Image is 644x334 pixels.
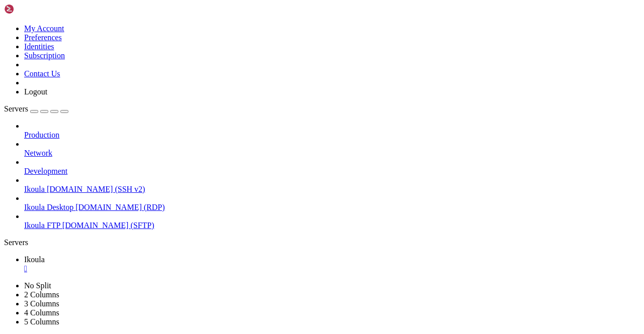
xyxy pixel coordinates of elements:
a: Preferences [24,33,62,42]
span: Development [24,167,67,175]
x-row: [URL][DOMAIN_NAME] [4,141,513,149]
img: Shellngn [4,4,62,14]
a: Identities [24,42,54,51]
span: Ikoula [24,185,45,193]
x-row: * Management: [URL][DOMAIN_NAME] [4,30,513,38]
x-row: System information as of [DATE] [4,55,513,64]
li: Ikoula FTP [DOMAIN_NAME] (SFTP) [24,212,640,230]
a: Servers [4,104,68,113]
x-row: Swap usage: 0% [4,98,513,106]
li: Development [24,158,640,176]
li: Network [24,140,640,158]
span: plb@frhb95674flex [4,235,72,243]
x-row: System load: 0.0 Processes: 170 [4,72,513,81]
a: Ikoula FTP [DOMAIN_NAME] (SFTP) [24,221,640,230]
a: Network [24,149,640,158]
x-row: Learn more about enabling ESM Apps service at [URL][DOMAIN_NAME] [4,200,513,209]
x-row: Memory usage: 30% IPv4 address for eth0: [TECHNICAL_ID] [4,89,513,98]
a:  [24,264,640,273]
x-row: 0 updates can be applied immediately. [4,175,513,183]
li: Ikoula [DOMAIN_NAME] (SSH v2) [24,176,640,194]
a: 2 Columns [24,290,59,299]
x-row: just raised the bar for easy, resilient and secure K8s cluster deployment. [4,124,513,132]
a: Development [24,167,640,176]
x-row: * Support: [URL][DOMAIN_NAME] [4,38,513,47]
a: My Account [24,24,64,33]
x-row: Welcome to Ubuntu 24.04.3 LTS (GNU/Linux 6.8.0-84-generic x86_64) [4,4,513,13]
div: (21, 27) [93,235,97,243]
span: [DOMAIN_NAME] (SSH v2) [47,185,145,193]
span: Ikoula [24,255,45,264]
a: Contact Us [24,69,60,78]
a: 4 Columns [24,308,59,317]
x-row: * Documentation: [URL][DOMAIN_NAME] [4,21,513,30]
li: Ikoula Desktop [DOMAIN_NAME] (RDP) [24,194,640,212]
span: Ikoula Desktop [24,203,73,211]
span: Production [24,131,59,139]
span: ~ [76,235,80,243]
a: Production [24,131,640,140]
a: 5 Columns [24,317,59,326]
span: [DOMAIN_NAME] (RDP) [75,203,165,211]
a: Ikoula [24,255,640,273]
a: 3 Columns [24,299,59,308]
a: Logout [24,87,47,96]
span: [DOMAIN_NAME] (SFTP) [62,221,154,230]
span: Ikoula FTP [24,221,60,230]
span: Servers [4,104,28,113]
x-row: * Strictly confined Kubernetes makes edge and IoT secure. Learn how MicroK8s [4,115,513,124]
x-row: Expanded Security Maintenance for Applications is not enabled. [4,158,513,166]
x-row: 5 additional security updates can be applied with ESM Apps. [4,192,513,200]
span: Network [24,149,52,157]
a: No Split [24,281,51,290]
a: Subscription [24,51,65,60]
a: Ikoula Desktop [DOMAIN_NAME] (RDP) [24,203,640,212]
x-row: : $ [4,235,513,243]
x-row: Usage of /: 17.8% of 95.82GB Users logged in: 0 [4,81,513,89]
div: Servers [4,238,640,247]
x-row: Last login: [DATE] from [TECHNICAL_ID] [4,226,513,235]
li: Production [24,122,640,140]
a: Ikoula [DOMAIN_NAME] (SSH v2) [24,185,640,194]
